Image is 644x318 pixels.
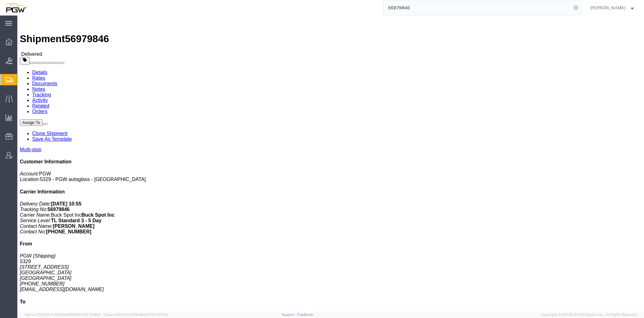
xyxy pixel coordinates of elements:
[282,313,297,316] a: Support
[17,15,644,311] iframe: FS Legacy Container
[297,313,313,316] a: Feedback
[4,3,27,12] img: logo
[590,4,636,11] button: [PERSON_NAME]
[25,313,101,316] span: Server: 2025.20.0-32d5ea39505
[103,313,168,316] span: Client: 2025.20.0-314a16e
[383,0,572,15] input: Search for shipment number, reference number
[77,313,101,316] span: [DATE] 10:18:31
[145,313,168,316] span: [DATE] 10:17:12
[590,4,625,11] span: Jesse Dawson
[541,312,637,317] span: Copyright © [DATE]-[DATE] Agistix Inc., All Rights Reserved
